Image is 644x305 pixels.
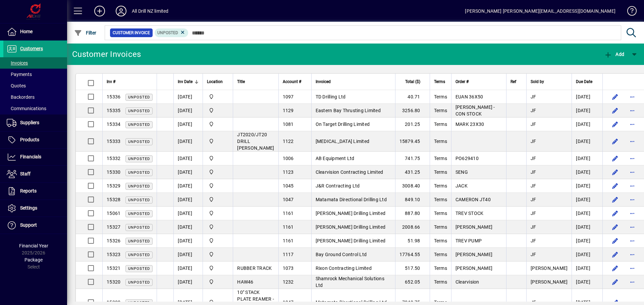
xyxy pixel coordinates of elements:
span: JF [531,300,536,305]
a: Support [3,217,67,234]
span: Unposted [128,109,150,113]
a: Staff [3,166,67,182]
td: 2008.66 [395,220,430,234]
td: [DATE] [173,90,203,104]
span: J&R Contracting Ltd [316,183,360,188]
button: Edit [609,167,620,177]
span: [PERSON_NAME] [455,224,492,230]
td: 15879.45 [395,131,430,152]
td: [DATE] [572,90,602,104]
span: 1161 [283,224,294,230]
span: Financials [20,154,41,159]
span: 1073 [283,265,294,271]
span: Package [24,257,43,262]
span: Reports [20,188,37,194]
span: Bay Ground Control Ltd [316,252,367,257]
span: SENG [455,169,468,175]
span: [PERSON_NAME] [455,252,492,257]
span: Support [20,222,37,228]
span: Total ($) [405,78,420,85]
span: 1161 [283,211,294,216]
span: Terms [434,169,447,175]
span: Financial Year [19,243,48,248]
span: Terms [434,183,447,188]
span: Terms [434,211,447,216]
td: [DATE] [572,152,602,165]
span: All Drill NZ Limited [207,251,229,258]
button: Edit [609,222,620,232]
span: Filter [74,30,97,35]
span: 1129 [283,108,294,113]
td: [DATE] [173,179,203,193]
td: [DATE] [173,220,203,234]
td: [DATE] [572,234,602,248]
span: Unposted [128,95,150,99]
button: Edit [609,180,620,191]
td: [DATE] [173,234,203,248]
span: [PERSON_NAME] Drilling Limited [316,211,386,216]
span: 1047 [283,300,294,305]
span: Terms [434,197,447,202]
span: Rixon Contracting Limited [316,265,372,271]
div: Total ($) [399,78,426,85]
button: Edit [609,277,620,287]
span: Location [207,78,223,85]
div: Order # [455,78,502,85]
span: [PERSON_NAME] [531,265,568,271]
button: More options [627,136,638,147]
span: 1117 [283,252,294,257]
span: Ref [511,78,516,85]
button: Add [89,5,110,17]
span: All Drill NZ Limited [207,182,229,189]
span: 1045 [283,183,294,188]
button: Edit [609,105,620,116]
button: More options [627,105,638,116]
span: 15336 [107,94,120,99]
span: RUBBER TRACK [237,265,272,271]
span: All Drill NZ Limited [207,138,229,145]
a: Suppliers [3,115,67,131]
a: Quotes [3,80,67,91]
span: 15330 [107,169,120,175]
span: 15323 [107,252,120,257]
a: Home [3,23,67,40]
td: 517.50 [395,261,430,275]
span: 15332 [107,156,120,161]
button: Edit [609,91,620,102]
button: More options [627,194,638,205]
span: JT2020/JT20 DRILL [PERSON_NAME] [237,132,274,151]
td: 431.25 [395,165,430,179]
span: Terms [434,108,447,113]
span: 15333 [107,139,120,144]
span: JF [531,211,536,216]
td: [DATE] [173,131,203,152]
span: All Drill NZ Limited [207,210,229,217]
td: 17764.55 [395,248,430,261]
td: 51.98 [395,234,430,248]
td: [DATE] [173,275,203,289]
span: Clearvision [455,279,479,285]
span: Customer Invoice [113,29,150,36]
span: Unposted [128,301,150,305]
span: Terms [434,139,447,144]
span: 1122 [283,139,294,144]
button: More options [627,119,638,130]
span: [MEDICAL_DATA] Limited [316,139,370,144]
span: JF [531,238,536,243]
span: Invoices [7,60,28,66]
span: Title [237,78,245,85]
span: All Drill NZ Limited [207,155,229,162]
span: All Drill NZ Limited [207,278,229,286]
td: [DATE] [572,275,602,289]
span: JF [531,183,536,188]
button: More options [627,277,638,287]
span: Terms [434,156,447,161]
span: JACK [455,183,468,188]
span: Eastern Bay Thrusting Limited [316,108,381,113]
div: Title [237,78,274,85]
div: Due Date [576,78,598,85]
div: Invoiced [316,78,391,85]
td: [DATE] [173,165,203,179]
span: 15334 [107,122,120,127]
span: Suppliers [20,120,39,125]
